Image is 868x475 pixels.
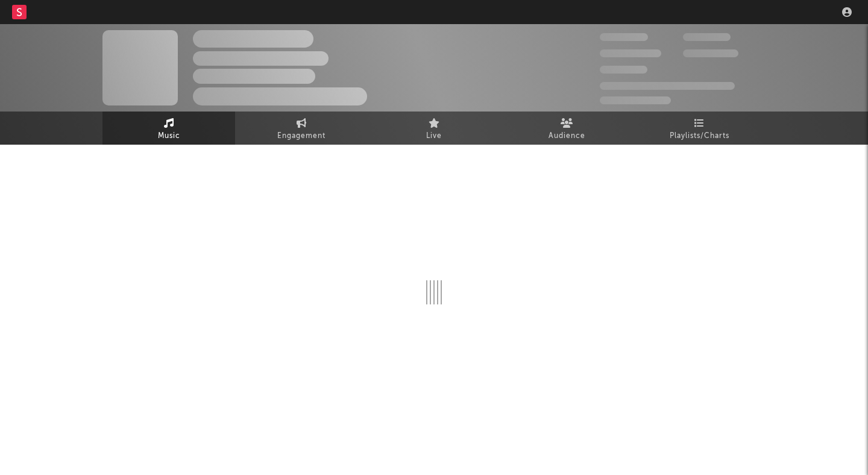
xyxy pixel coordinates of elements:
a: Playlists/Charts [633,112,766,145]
span: 300,000 [600,33,648,41]
a: Audience [500,112,633,145]
span: Playlists/Charts [670,129,729,143]
span: 100,000 [600,66,647,74]
span: Live [426,129,442,143]
span: Music [158,129,180,143]
span: 50,000,000 Monthly Listeners [600,82,735,90]
span: Jump Score: 85.0 [600,96,671,104]
span: 100,000 [683,33,731,41]
span: Audience [549,129,585,143]
a: Live [368,112,500,145]
span: 50,000,000 [600,49,661,57]
a: Engagement [235,112,368,145]
span: 1,000,000 [683,49,738,57]
span: Engagement [277,129,325,143]
a: Music [102,112,235,145]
